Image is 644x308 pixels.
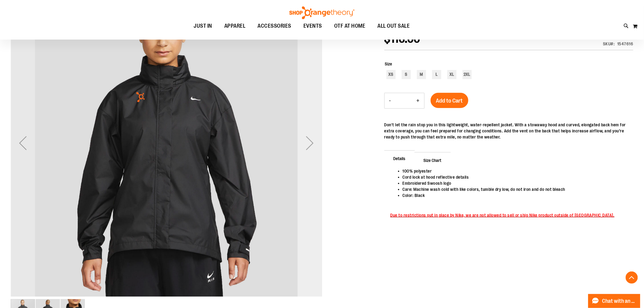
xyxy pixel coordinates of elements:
[385,61,392,66] span: Size
[417,70,426,79] div: M
[403,168,627,174] li: 100% polyester
[396,93,412,108] input: Product quantity
[432,70,441,79] div: L
[415,152,451,168] span: Size Chart
[258,19,292,33] span: ACCESSORIES
[224,19,246,33] span: APPAREL
[385,93,396,108] button: Decrease product quantity
[390,213,615,218] span: Due to restrictions put in place by Nike, we are not allowed to sell or ship Nike product outside...
[618,41,634,47] div: 1547616
[403,186,627,192] li: Care: Machine wash cold with like colors, tumble dry low, do not iron and do not bleach
[436,97,463,104] span: Add to Cart
[378,19,410,33] span: ALL OUT SALE
[403,180,627,186] li: Embroidered Swoosh logo
[463,70,472,79] div: 2XL
[626,271,638,284] button: Back To Top
[387,70,396,79] div: XS
[403,174,627,180] li: Cord lock at hood reflective details
[402,70,411,79] div: S
[447,70,457,79] div: XL
[334,19,366,33] span: OTF AT HOME
[603,41,615,46] strong: SKU
[289,6,355,19] img: Shop Orangetheory
[384,122,633,140] div: Don't let the rain stop you in this lightweight, water-repellent jacket. With a stowaway hood and...
[403,192,627,198] li: Color: Black
[384,150,415,166] span: Details
[303,19,322,33] span: EVENTS
[602,298,637,304] span: Chat with an Expert
[431,93,468,108] button: Add to Cart
[588,294,641,308] button: Chat with an Expert
[412,93,424,108] button: Increase product quantity
[194,19,212,33] span: JUST IN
